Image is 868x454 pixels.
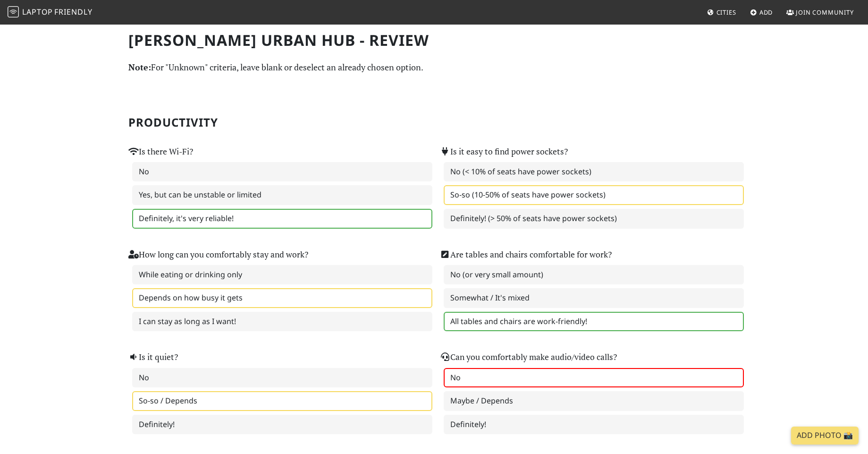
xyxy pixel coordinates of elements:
[444,265,744,285] label: No (or very small amount)
[128,145,193,158] label: Is there Wi-Fi?
[132,312,432,332] label: I can stay as long as I want!
[132,415,432,435] label: Definitely!
[444,391,744,411] label: Maybe / Depends
[444,368,744,388] label: No
[444,209,744,229] label: Definitely! (> 50% of seats have power sockets)
[132,162,432,182] label: No
[128,116,740,129] h2: Productivity
[440,248,612,261] label: Are tables and chairs comfortable for work?
[128,351,178,364] label: Is it quiet?
[128,60,740,74] p: For "Unknown" criteria, leave blank or deselect an already chosen option.
[132,209,432,229] label: Definitely, it's very reliable!
[703,4,740,21] a: Cities
[444,162,744,182] label: No (< 10% of seats have power sockets)
[783,4,858,21] a: Join Community
[132,288,432,308] label: Depends on how busy it gets
[444,288,744,308] label: Somewhat / It's mixed
[716,8,736,17] span: Cities
[132,265,432,285] label: While eating or drinking only
[54,7,92,17] span: Friendly
[440,145,568,158] label: Is it easy to find power sockets?
[128,61,151,73] strong: Note:
[444,185,744,205] label: So-so (10-50% of seats have power sockets)
[444,312,744,332] label: All tables and chairs are work-friendly!
[8,4,93,21] a: LaptopFriendly LaptopFriendly
[796,8,854,17] span: Join Community
[746,4,777,21] a: Add
[132,185,432,205] label: Yes, but can be unstable or limited
[791,427,859,445] a: Add Photo 📸
[8,6,19,17] img: LaptopFriendly
[132,368,432,388] label: No
[440,351,617,364] label: Can you comfortably make audio/video calls?
[128,248,308,261] label: How long can you comfortably stay and work?
[128,31,740,49] h1: [PERSON_NAME] Urban Hub - Review
[444,415,744,435] label: Definitely!
[759,8,773,17] span: Add
[22,7,53,17] span: Laptop
[132,391,432,411] label: So-so / Depends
